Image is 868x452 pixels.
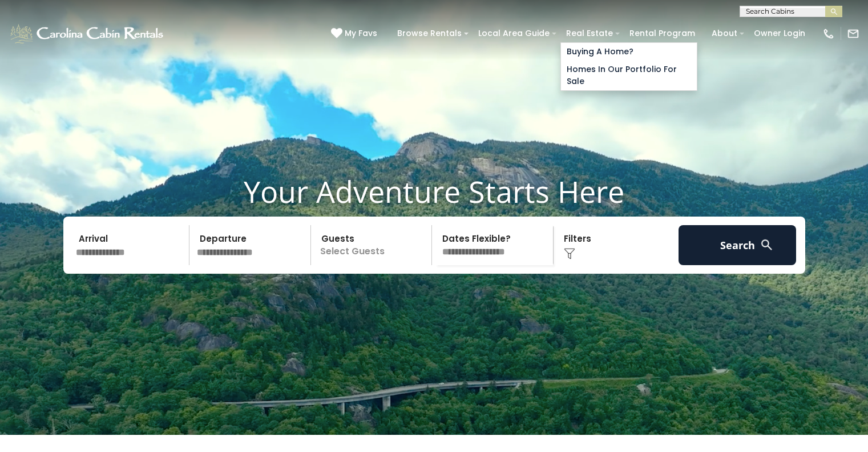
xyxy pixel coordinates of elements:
[560,25,619,42] a: Real Estate
[847,27,859,40] img: mail-regular-white.png
[9,174,859,209] h1: Your Adventure Starts Here
[473,25,555,42] a: Local Area Guide
[679,225,797,265] button: Search
[624,25,701,42] a: Rental Program
[748,25,811,42] a: Owner Login
[345,27,377,39] span: My Favs
[331,27,380,40] a: My Favs
[391,25,467,42] a: Browse Rentals
[760,238,774,252] img: search-regular-white.png
[822,27,835,40] img: phone-regular-white.png
[706,25,743,42] a: About
[561,61,697,90] a: Homes in Our Portfolio For Sale
[561,43,697,61] a: Buying A Home?
[314,225,432,265] p: Select Guests
[564,248,575,259] img: filter--v1.png
[9,22,167,45] img: White-1-1-2.png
